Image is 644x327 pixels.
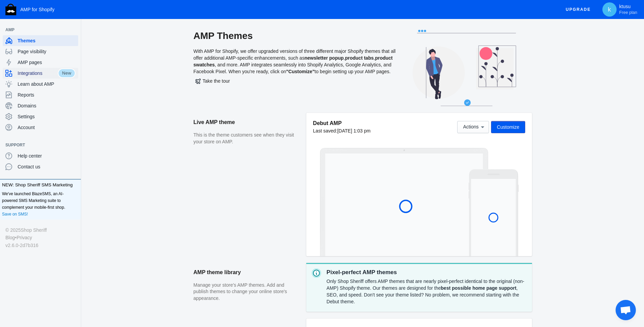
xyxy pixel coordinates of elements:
[194,132,299,145] p: This is the theme customers see when they visit your store on AMP.
[5,234,75,241] div: •
[3,68,78,79] a: IntegrationsNew
[18,91,75,98] span: Reports
[69,28,80,31] button: Add a sales channel
[194,282,299,302] p: Manage your store's AMP themes. Add and publish themes to change your online store's appearance.
[18,48,75,55] span: Page visibility
[17,234,32,241] a: Privacy
[18,152,75,159] span: Help center
[5,226,75,234] div: © 2025
[3,100,78,111] a: Domains
[337,128,371,134] span: [DATE] 1:03 pm
[3,35,78,46] a: Themes
[194,113,299,132] h2: Live AMP theme
[2,211,28,218] a: Save on SMS!
[5,142,69,148] span: Support
[18,59,75,66] span: AMP pages
[18,124,75,131] span: Account
[3,122,78,133] a: Account
[18,70,58,77] span: Integrations
[619,4,637,15] p: ktusu
[18,37,75,44] span: Themes
[5,4,16,15] img: Shop Sheriff Logo
[3,89,78,100] a: Reports
[194,30,397,42] h2: AMP Themes
[313,127,371,134] div: Last saved:
[313,120,371,127] h5: Debut AMP
[195,78,230,84] span: Take the tour
[286,69,314,74] b: "Customize"
[491,121,525,133] button: Customize
[3,79,78,89] a: Learn about AMP
[3,46,78,57] a: Page visibility
[616,300,636,320] div: Open chat
[560,3,596,16] button: Upgrade
[58,68,75,78] span: New
[194,263,299,282] h2: AMP theme library
[441,285,516,291] strong: best possible home page support
[5,242,75,249] div: v2.6.0-2d7b316
[18,81,75,87] span: Learn about AMP
[3,57,78,68] a: AMP pages
[327,277,527,306] div: Only Shop Sheriff offers AMP themes that are nearly pixel-perfect identical to the original (non-...
[5,234,15,241] a: Blog
[566,3,591,16] span: Upgrade
[18,113,75,120] span: Settings
[3,111,78,122] a: Settings
[194,75,232,87] button: Take the tour
[21,226,47,234] a: Shop Sheriff
[327,268,527,277] p: Pixel-perfect AMP themes
[619,10,637,15] span: Free plan
[18,163,75,170] span: Contact us
[463,124,479,130] span: Actions
[3,161,78,172] a: Contact us
[469,169,518,256] img: Mobile frame
[305,55,344,61] b: newsletter popup
[345,55,374,61] b: product tabs
[606,6,613,13] span: k
[194,30,397,113] div: With AMP for Shopify, we offer upgraded versions of three different major Shopify themes that all...
[20,7,54,12] span: AMP for Shopify
[457,121,489,133] button: Actions
[320,148,489,256] img: Laptop frame
[18,102,75,109] span: Domains
[5,26,69,33] span: AMP
[69,144,80,146] button: Add a sales channel
[497,124,519,130] span: Customize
